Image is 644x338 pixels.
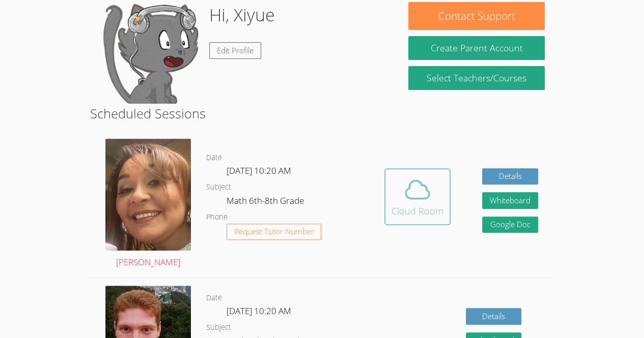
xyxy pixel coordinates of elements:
[391,204,443,218] div: Cloud Room
[90,104,554,123] h2: Scheduled Sessions
[482,192,538,209] button: Whiteboard
[234,228,314,235] span: Request Tutor Number
[105,139,191,251] img: IMG_0482.jpeg
[227,194,306,211] dd: Math 6th-8th Grade
[466,308,522,325] a: Details
[482,217,538,233] a: Google Doc
[408,36,544,60] button: Create Parent Account
[209,42,261,59] a: Edit Profile
[206,321,231,334] dt: Subject
[482,168,538,185] a: Details
[227,305,291,317] span: [DATE] 10:20 AM
[227,165,291,176] span: [DATE] 10:20 AM
[105,139,191,269] a: [PERSON_NAME]
[99,2,201,104] img: default.png
[206,181,231,194] dt: Subject
[206,211,228,224] dt: Phone
[408,2,544,30] button: Contact Support
[384,168,451,225] button: Cloud Room
[408,66,544,90] a: Select Teachers/Courses
[209,2,275,28] h1: Hi, Xiyue
[206,292,222,304] dt: Date
[206,151,222,164] dt: Date
[227,224,322,240] button: Request Tutor Number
